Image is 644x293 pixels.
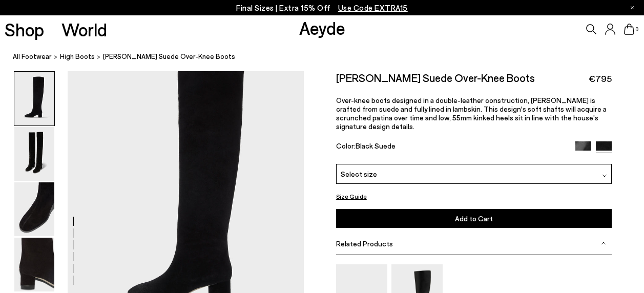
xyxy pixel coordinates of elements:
[634,27,639,32] span: 0
[13,43,644,71] nav: breadcrumb
[589,72,612,85] span: €795
[624,24,634,35] a: 0
[336,239,393,248] span: Related Products
[356,141,396,150] span: Black Suede
[13,51,52,62] a: All Footwear
[103,51,235,62] span: [PERSON_NAME] Suede Over-Knee Boots
[14,127,54,181] img: Willa Suede Over-Knee Boots - Image 2
[601,241,606,246] img: svg%3E
[336,71,535,84] h2: [PERSON_NAME] Suede Over-Knee Boots
[338,3,408,12] span: Navigate to /collections/ss25-final-sizes
[14,238,54,291] img: Willa Suede Over-Knee Boots - Image 4
[14,182,54,236] img: Willa Suede Over-Knee Boots - Image 3
[336,209,612,228] button: Add to Cart
[61,20,107,38] a: World
[299,17,345,38] a: Aeyde
[341,169,377,179] span: Select size
[602,173,607,178] img: svg%3E
[14,72,54,125] img: Willa Suede Over-Knee Boots - Image 1
[60,52,95,60] span: High Boots
[336,96,612,131] p: Over-knee boots designed in a double-leather construction, [PERSON_NAME] is crafted from suede an...
[5,20,44,38] a: Shop
[455,214,493,223] span: Add to Cart
[336,141,567,153] div: Color:
[60,51,95,62] a: High Boots
[336,190,367,203] button: Size Guide
[236,2,408,14] p: Final Sizes | Extra 15% Off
